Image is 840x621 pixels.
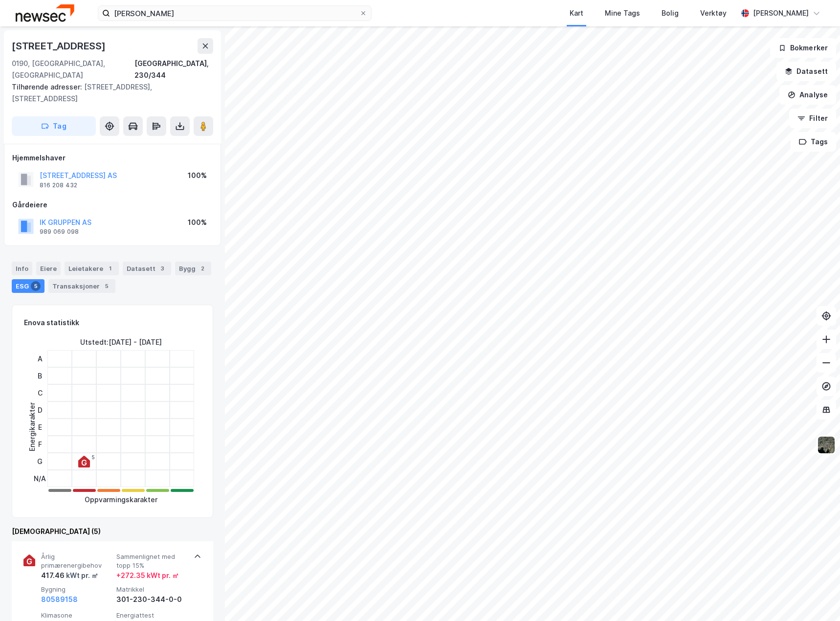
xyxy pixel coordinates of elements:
div: D [34,401,46,419]
div: Info [12,262,32,275]
div: Energikarakter [26,402,38,451]
div: Hjemmelshaver [12,152,213,164]
div: Kart [570,7,583,19]
img: 9k= [817,436,836,454]
div: + 272.35 kWt pr. ㎡ [116,570,179,581]
div: 1 [105,264,115,273]
input: Søk på adresse, matrikkel, gårdeiere, leietakere eller personer [110,6,359,21]
div: N/A [34,470,46,487]
div: 5 [92,454,95,460]
div: Enova statistikk [24,317,79,329]
div: B [34,367,46,384]
span: Energiattest [116,611,188,620]
div: [GEOGRAPHIC_DATA], 230/344 [134,58,213,81]
button: Tag [12,116,96,136]
div: 816 208 432 [40,181,77,189]
div: 417.46 [41,570,98,581]
div: Eiere [36,262,61,275]
span: Klimasone [41,611,112,620]
div: 100% [188,217,207,228]
div: 989 069 098 [40,228,79,236]
div: 2 [198,264,207,273]
span: Årlig primærenergibehov [41,553,112,570]
div: A [34,350,46,367]
button: Bokmerker [770,38,836,58]
div: ESG [12,279,44,293]
div: Bolig [662,7,679,19]
img: newsec-logo.f6e21ccffca1b3a03d2d.png [16,4,74,22]
div: E [34,419,46,436]
div: 5 [102,281,111,291]
div: Mine Tags [605,7,640,19]
div: [DEMOGRAPHIC_DATA] (5) [12,526,213,537]
div: 301-230-344-0-0 [116,594,188,605]
div: Bygg [175,262,211,275]
button: 80589158 [41,594,78,605]
div: 100% [188,170,207,181]
div: Leietakere [65,262,119,275]
span: Bygning [41,585,112,594]
button: Tags [791,132,836,152]
button: Datasett [776,62,836,81]
div: Oppvarmingskarakter [85,494,157,506]
div: G [34,453,46,470]
div: Gårdeiere [12,199,213,211]
div: 3 [157,264,167,273]
div: Datasett [123,262,171,275]
button: Analyse [779,85,836,105]
span: Sammenlignet med topp 15% [116,553,188,570]
div: Transaksjoner [48,279,115,293]
div: C [34,384,46,401]
div: Utstedt : [DATE] - [DATE] [80,336,162,348]
div: Verktøy [700,7,727,19]
div: [PERSON_NAME] [753,7,809,19]
div: [STREET_ADDRESS], [STREET_ADDRESS] [12,81,205,105]
div: 5 [31,281,41,291]
div: Kontrollprogram for chat [791,574,840,621]
div: kWt pr. ㎡ [65,570,98,581]
button: Filter [789,109,836,128]
div: [STREET_ADDRESS] [12,38,108,54]
span: Matrikkel [116,585,188,594]
span: Tilhørende adresser: [12,83,84,91]
div: 0190, [GEOGRAPHIC_DATA], [GEOGRAPHIC_DATA] [12,58,134,81]
iframe: Chat Widget [791,574,840,621]
div: F [34,436,46,453]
